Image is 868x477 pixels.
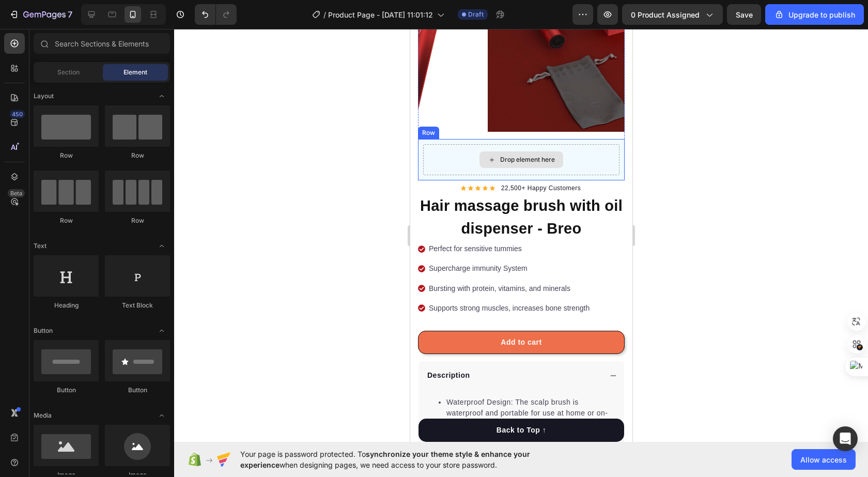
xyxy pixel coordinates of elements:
div: Row [105,216,170,225]
span: Draft [468,10,484,19]
button: 0 product assigned [622,4,723,25]
p: 7 [68,8,72,21]
div: Upgrade to publish [774,9,855,20]
button: Allow access [792,449,856,470]
div: 450 [10,110,25,118]
div: Button [105,386,170,395]
div: Row [34,151,99,160]
div: Undo/Redo [195,4,237,25]
span: Element [123,68,147,77]
div: Row [34,216,99,225]
div: Row [105,151,170,160]
span: Layout [34,91,54,101]
span: synchronize your theme style & enhance your experience [240,450,530,469]
button: 7 [4,4,77,25]
span: Media [34,411,52,420]
button: Save [727,4,761,25]
span: Product Page - [DATE] 11:01:12 [328,9,433,20]
input: Search Sections & Elements [34,33,170,54]
span: Button [34,326,53,335]
span: / [323,9,326,20]
span: Your page is password protected. To when designing pages, we need access to your store password. [240,449,570,470]
span: 0 product assigned [631,9,700,20]
div: Text Block [105,301,170,310]
div: Button [34,386,99,395]
span: Allow access [800,454,847,465]
iframe: Design area [410,29,632,442]
button: Upgrade to publish [765,4,864,25]
span: Toggle open [153,322,170,339]
span: Toggle open [153,238,170,254]
span: Toggle open [153,88,170,104]
span: Save [736,10,753,19]
span: Text [34,241,47,251]
div: Beta [8,189,25,197]
div: Open Intercom Messenger [833,426,858,451]
span: Section [57,68,80,77]
div: Heading [34,301,99,310]
span: Toggle open [153,407,170,424]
